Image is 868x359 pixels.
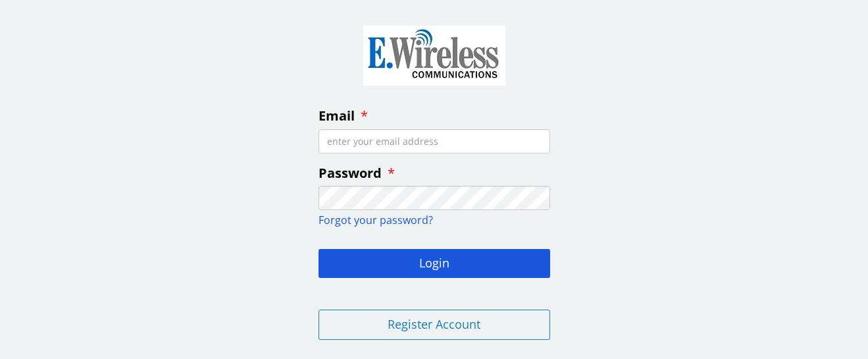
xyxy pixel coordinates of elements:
button: Login [319,249,550,278]
span: Email [319,107,355,124]
input: enter your email address [319,129,550,153]
span: Password [319,164,382,182]
a: Forgot your password? [319,213,433,227]
button: Register Account [319,310,550,340]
